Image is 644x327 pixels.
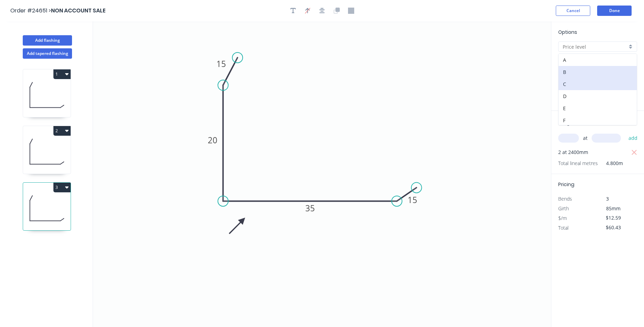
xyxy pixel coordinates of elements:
[583,133,587,143] span: at
[558,181,574,188] span: Pricing
[558,147,588,157] span: 2 at 2400mm
[23,48,72,59] button: Add tapered flashing
[559,102,637,114] div: E
[53,183,71,192] button: 3
[558,215,567,221] span: $/m
[216,58,226,69] tspan: 15
[606,195,609,202] span: 3
[558,158,598,168] span: Total lineal metres
[559,54,637,66] div: A
[559,90,637,102] div: D
[53,126,71,136] button: 2
[23,35,72,46] button: Add flashing
[606,205,621,212] span: 85mm
[10,7,51,15] span: Order #24651 >
[51,7,105,15] span: NON ACCOUNT SALE
[598,158,623,168] span: 4.800m
[208,134,217,146] tspan: 20
[53,69,71,79] button: 1
[559,114,637,126] div: F
[563,43,627,50] input: Price level
[556,6,590,16] button: Cancel
[558,205,569,212] span: Girth
[559,78,637,90] div: C
[558,224,569,231] span: Total
[305,202,315,214] tspan: 35
[558,195,572,202] span: Bends
[408,194,417,205] tspan: 15
[558,29,577,36] span: Options
[559,66,637,78] div: B
[625,132,641,144] button: add
[597,6,632,16] button: Done
[93,21,551,327] svg: 0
